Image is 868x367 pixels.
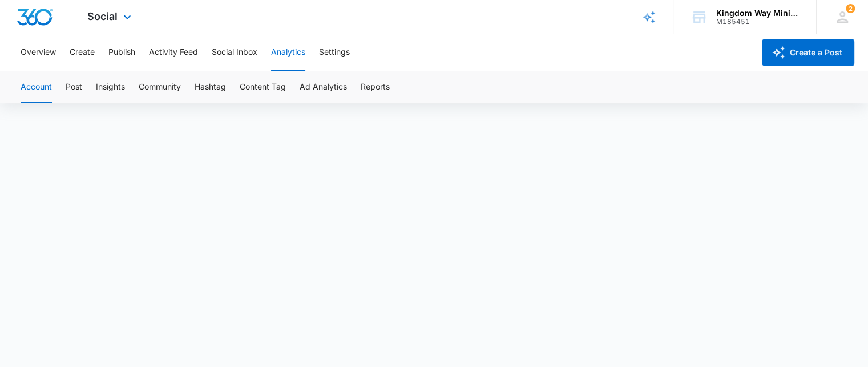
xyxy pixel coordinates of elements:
button: Account [21,71,52,103]
button: Settings [319,34,350,71]
button: Content Tag [240,71,286,103]
button: Publish [108,34,135,71]
button: Social Inbox [212,34,257,71]
button: Post [66,71,82,103]
button: Community [139,71,181,103]
div: notifications count [846,4,855,13]
button: Create [70,34,95,71]
button: Analytics [271,34,305,71]
button: Activity Feed [149,34,198,71]
button: Insights [96,71,125,103]
div: account name [716,9,800,18]
span: 2 [846,4,855,13]
button: Create a Post [762,39,854,66]
button: Reports [361,71,390,103]
button: Hashtag [195,71,226,103]
button: Overview [21,34,56,71]
span: Social [87,10,118,22]
button: Ad Analytics [300,71,347,103]
div: account id [716,18,800,26]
